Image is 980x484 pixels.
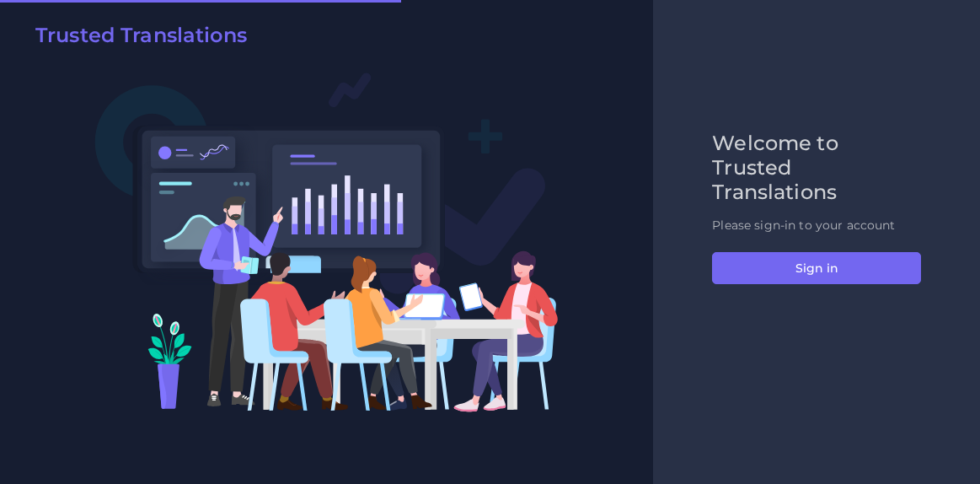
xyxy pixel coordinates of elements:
button: Sign in [712,252,921,284]
p: Please sign-in to your account [712,217,921,234]
img: Login V2 [94,72,559,412]
h2: Trusted Translations [35,24,247,48]
h2: Welcome to Trusted Translations [712,132,921,204]
a: Trusted Translations [24,24,247,54]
